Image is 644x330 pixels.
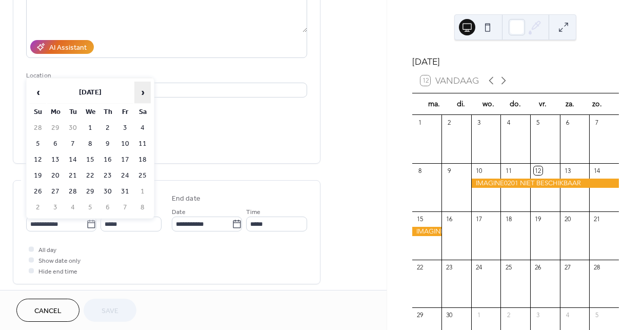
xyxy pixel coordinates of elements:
[134,137,151,151] td: 11
[134,168,151,183] td: 25
[65,200,81,215] td: 4
[65,184,81,199] td: 28
[82,121,98,135] td: 1
[38,245,56,256] span: All day
[117,200,133,215] td: 7
[412,227,442,236] div: IMAGINE0201 NIET BESCHIKBAAR
[34,306,62,317] span: Cancel
[502,93,529,114] div: do.
[134,121,151,135] td: 4
[134,152,151,167] td: 18
[99,121,116,135] td: 2
[99,200,116,215] td: 6
[534,215,542,223] div: 19
[134,184,151,199] td: 1
[30,200,46,215] td: 2
[593,311,601,320] div: 5
[474,215,483,223] div: 17
[65,168,81,183] td: 21
[445,311,454,320] div: 30
[563,311,572,320] div: 4
[474,311,483,320] div: 1
[504,166,513,175] div: 11
[135,82,150,103] span: ›
[82,200,98,215] td: 5
[134,105,151,120] th: Sa
[412,55,619,68] div: [DATE]
[117,168,133,183] td: 24
[117,184,133,199] td: 31
[593,166,601,175] div: 14
[534,311,542,320] div: 3
[504,118,513,127] div: 4
[47,200,64,215] td: 3
[47,82,133,104] th: [DATE]
[30,121,46,135] td: 28
[583,93,611,114] div: zo.
[65,137,81,151] td: 7
[30,105,46,120] th: Su
[134,200,151,215] td: 8
[445,263,454,271] div: 23
[448,93,475,114] div: di.
[30,40,94,54] button: AI Assistant
[445,166,454,175] div: 9
[117,105,133,120] th: Fr
[82,105,98,120] th: We
[82,184,98,199] td: 29
[82,168,98,183] td: 22
[99,137,116,151] td: 9
[30,168,46,183] td: 19
[475,93,502,114] div: wo.
[445,118,454,127] div: 2
[504,263,513,271] div: 25
[474,166,483,175] div: 10
[563,166,572,175] div: 13
[65,152,81,167] td: 14
[593,118,601,127] div: 7
[593,263,601,271] div: 28
[504,311,513,320] div: 2
[99,152,116,167] td: 16
[26,70,305,81] div: Location
[47,184,64,199] td: 27
[534,263,542,271] div: 26
[556,93,583,114] div: za.
[65,121,81,135] td: 30
[415,118,424,127] div: 1
[563,263,572,271] div: 27
[30,152,46,167] td: 12
[47,168,64,183] td: 20
[529,93,556,114] div: vr.
[117,152,133,167] td: 17
[415,166,424,175] div: 8
[420,93,448,114] div: ma.
[49,43,87,53] div: AI Assistant
[47,121,64,135] td: 29
[117,121,133,135] td: 3
[47,105,64,120] th: Mo
[474,263,483,271] div: 24
[99,168,116,183] td: 23
[38,256,80,266] span: Show date only
[415,311,424,320] div: 29
[30,137,46,151] td: 5
[99,105,116,120] th: Th
[246,207,260,218] span: Time
[30,184,46,199] td: 26
[117,137,133,151] td: 10
[47,152,64,167] td: 13
[471,179,619,188] div: IMAGINE0201 NIET BESCHIKBAAR
[504,215,513,223] div: 18
[30,82,46,103] span: ‹
[82,137,98,151] td: 8
[16,299,79,322] button: Cancel
[534,118,542,127] div: 5
[534,166,542,175] div: 12
[593,215,601,223] div: 21
[47,137,64,151] td: 6
[445,215,454,223] div: 16
[563,118,572,127] div: 6
[563,215,572,223] div: 20
[474,118,483,127] div: 3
